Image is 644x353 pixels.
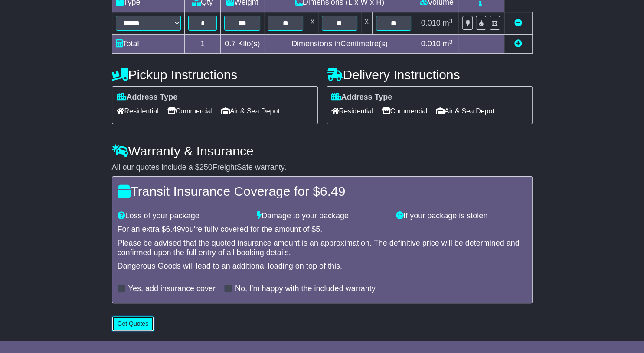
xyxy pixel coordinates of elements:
label: Address Type [331,93,392,102]
span: 6.49 [166,225,181,233]
a: Remove this item [514,19,522,27]
sup: 3 [449,18,453,24]
span: 5 [316,225,320,233]
div: Dangerous Goods will lead to an additional loading on top of this. [118,262,527,271]
span: Residential [117,104,159,118]
span: 0.010 [421,39,441,48]
td: 1 [184,35,221,54]
label: No, I'm happy with the included warranty [235,284,376,294]
td: Total [112,35,184,54]
td: x [361,12,372,35]
div: For an extra $ you're fully covered for the amount of $ . [118,225,527,234]
div: All our quotes include a $ FreightSafe warranty. [112,163,533,172]
label: Address Type [117,93,178,102]
span: 0.7 [225,39,235,48]
span: Air & Sea Depot [221,104,280,118]
h4: Delivery Instructions [327,68,533,82]
span: Air & Sea Depot [436,104,494,118]
div: If your package is stolen [392,211,531,221]
div: Please be advised that the quoted insurance amount is an approximation. The definitive price will... [118,239,527,257]
span: 250 [199,163,212,172]
a: Add new item [514,39,522,48]
h4: Pickup Instructions [112,68,318,82]
div: Loss of your package [113,211,252,221]
span: 0.010 [421,19,441,27]
div: Damage to your package [252,211,392,221]
span: Residential [331,104,373,118]
td: Kilo(s) [221,35,264,54]
h4: Warranty & Insurance [112,144,533,158]
span: m [443,19,453,27]
td: Dimensions in Centimetre(s) [264,35,415,54]
label: Yes, add insurance cover [128,284,216,294]
sup: 3 [449,39,453,45]
span: Commercial [382,104,427,118]
td: x [307,12,318,35]
span: 6.49 [320,184,345,198]
span: Commercial [167,104,212,118]
button: Get Quotes [112,316,154,331]
span: m [443,39,453,48]
h4: Transit Insurance Coverage for $ [118,184,527,198]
